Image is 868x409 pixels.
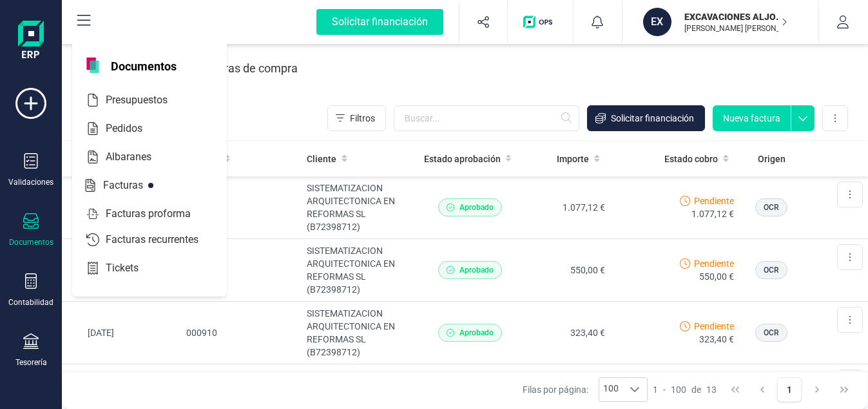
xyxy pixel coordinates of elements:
[764,202,779,213] span: OCR
[62,302,181,364] td: [DATE]
[694,257,734,270] span: Pendiente
[587,105,705,131] button: Solicitar financiación
[15,357,47,368] div: Tesorería
[664,152,718,165] span: Estado cobro
[671,383,686,396] span: 100
[98,178,166,193] span: Facturas
[103,58,184,73] span: Documentos
[8,297,53,308] div: Contabilidad
[18,21,44,62] img: Logo Finanedi
[653,383,717,396] div: -
[101,121,166,136] span: Pedidos
[699,270,734,283] span: 550,00 €
[301,1,459,43] button: Solicitar financiación
[684,10,787,23] p: EXCAVACIONES ALJORSA SL
[805,377,829,402] button: Next Page
[638,1,803,43] button: EXEXCAVACIONES ALJORSA SL[PERSON_NAME] [PERSON_NAME]
[523,377,648,402] div: Filas por página:
[101,206,214,222] span: Facturas proforma
[459,327,494,339] span: Aprobado
[459,202,494,213] span: Aprobado
[758,152,786,165] span: Origen
[764,327,779,339] span: OCR
[523,16,557,28] img: Logo de OPS
[181,176,302,239] td: 000914
[611,112,694,125] span: Solicitar financiación
[764,264,779,276] span: OCR
[101,92,191,108] span: Presupuestos
[302,176,418,239] td: SISTEMATIZACION ARQUITECTONICA EN REFORMAS SL (B72398712)
[101,232,222,247] span: Facturas recurrentes
[62,176,181,239] td: [DATE]
[327,105,386,131] button: Filtros
[181,239,302,302] td: 000913
[459,264,494,276] span: Aprobado
[691,383,701,396] span: de
[599,378,622,401] span: 100
[694,320,734,333] span: Pendiente
[350,112,375,125] span: Filtros
[302,239,418,302] td: SISTEMATIZACION ARQUITECTONICA EN REFORMAS SL (B72398712)
[684,23,787,34] p: [PERSON_NAME] [PERSON_NAME]
[62,239,181,302] td: [DATE]
[424,152,501,165] span: Estado aprobación
[302,302,418,364] td: SISTEMATIZACION ARQUITECTONICA EN REFORMAS SL (B72398712)
[521,176,610,239] td: 1.077,12 €
[516,1,565,43] button: Logo de OPS
[101,149,175,165] span: Albaranes
[195,52,298,85] div: Facturas de compra
[777,377,802,402] button: Page 1
[557,152,589,165] span: Importe
[521,239,610,302] td: 550,00 €
[723,377,747,402] button: First Page
[394,105,579,131] input: Buscar...
[713,105,791,131] button: Nueva factura
[750,377,775,402] button: Previous Page
[653,383,658,396] span: 1
[181,302,302,364] td: 000910
[706,383,717,396] span: 13
[699,333,734,346] span: 323,40 €
[316,9,443,35] div: Solicitar financiación
[8,177,53,187] div: Validaciones
[691,207,734,220] span: 1.077,12 €
[101,260,162,276] span: Tickets
[9,237,53,247] div: Documentos
[643,8,671,36] div: EX
[694,194,734,207] span: Pendiente
[307,152,336,165] span: Cliente
[521,302,610,364] td: 323,40 €
[832,377,856,402] button: Last Page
